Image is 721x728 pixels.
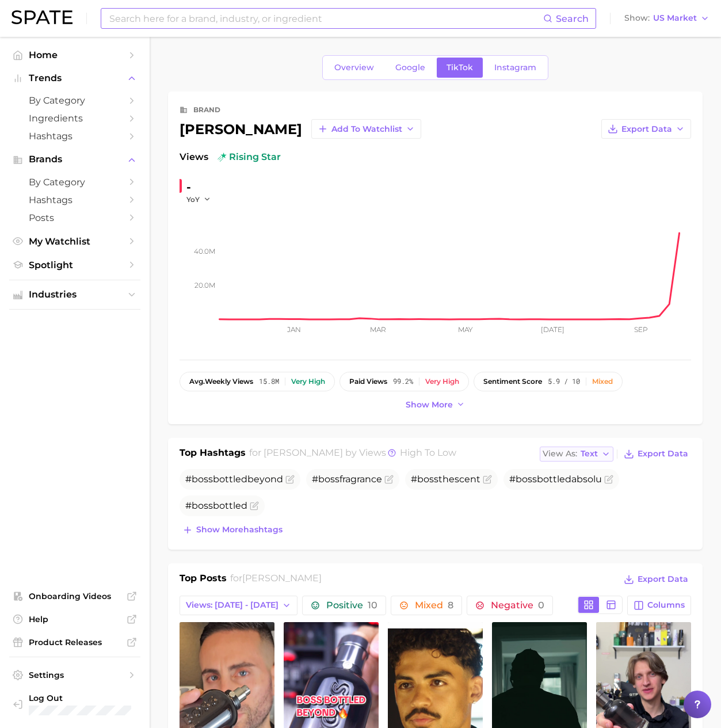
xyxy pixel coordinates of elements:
[250,501,259,510] button: Flag as miscategorized or irrelevant
[483,378,542,386] span: sentiment score
[312,474,382,485] span: # fragrance
[29,260,121,270] span: Spotlight
[9,191,140,209] a: Hashtags
[483,475,492,484] button: Flag as miscategorized or irrelevant
[180,150,208,164] span: Views
[29,154,121,165] span: Brands
[638,449,688,459] span: Export Data
[180,571,227,589] h1: Top Posts
[331,124,402,134] span: Add to Watchlist
[318,474,339,485] span: boss
[185,474,283,485] span: # bottledbeyond
[196,525,283,535] span: Show more hashtags
[311,119,421,139] button: Add to Watchlist
[334,63,374,73] span: Overview
[29,637,121,647] span: Product Releases
[601,119,691,139] button: Export Data
[218,150,281,164] span: rising star
[287,325,301,334] tspan: Jan
[653,15,697,21] span: US Market
[29,289,121,300] span: Industries
[29,131,121,142] span: Hashtags
[29,212,121,223] span: Posts
[29,670,121,680] span: Settings
[621,11,712,26] button: ShowUS Market
[192,500,213,511] span: boss
[194,247,215,256] tspan: 40.0m
[326,601,377,610] span: Positive
[509,474,602,485] span: # bottledabsolu
[621,124,672,134] span: Export Data
[9,151,140,168] button: Brands
[291,378,325,386] div: Very high
[9,173,140,191] a: by Category
[186,195,211,204] button: YoY
[230,571,322,589] h2: for
[634,325,648,334] tspan: Sep
[180,119,421,139] div: [PERSON_NAME]
[9,611,140,628] a: Help
[194,281,215,289] tspan: 20.0m
[185,500,247,511] span: # bottled
[403,397,468,413] button: Show more
[186,195,200,204] span: YoY
[259,378,279,386] span: 15.8m
[393,378,413,386] span: 99.2%
[29,177,121,188] span: by Category
[192,474,213,485] span: boss
[624,15,650,21] span: Show
[516,474,537,485] span: boss
[108,9,543,28] input: Search here for a brand, industry, or ingredient
[180,446,246,462] h1: Top Hashtags
[29,591,121,601] span: Onboarding Videos
[647,600,685,610] span: Columns
[538,600,544,611] span: 0
[437,58,483,78] a: TikTok
[556,13,589,24] span: Search
[548,378,580,386] span: 5.9 / 10
[9,286,140,303] button: Industries
[180,596,297,615] button: Views: [DATE] - [DATE]
[411,474,480,485] span: # thescent
[9,634,140,651] a: Product Releases
[29,693,131,703] span: Log Out
[9,666,140,684] a: Settings
[638,574,688,584] span: Export Data
[543,451,577,457] span: View As
[9,689,140,719] a: Log out. Currently logged in with e-mail yumi.toki@spate.nyc.
[448,600,453,611] span: 8
[541,325,564,334] tspan: [DATE]
[604,475,613,484] button: Flag as miscategorized or irrelevant
[264,447,343,458] span: [PERSON_NAME]
[494,63,536,73] span: Instagram
[458,325,473,334] tspan: May
[325,58,384,78] a: Overview
[627,596,691,615] button: Columns
[189,378,253,386] span: weekly views
[621,446,691,462] button: Export Data
[339,372,469,391] button: paid views99.2%Very high
[447,63,473,73] span: TikTok
[406,400,453,410] span: Show more
[9,256,140,274] a: Spotlight
[395,63,425,73] span: Google
[368,600,377,611] span: 10
[474,372,623,391] button: sentiment score5.9 / 10Mixed
[12,10,73,24] img: SPATE
[415,601,453,610] span: Mixed
[384,475,394,484] button: Flag as miscategorized or irrelevant
[400,447,456,458] span: high to low
[29,49,121,60] span: Home
[370,325,386,334] tspan: Mar
[249,446,456,462] h2: for by Views
[386,58,435,78] a: Google
[242,573,322,584] span: [PERSON_NAME]
[9,70,140,87] button: Trends
[485,58,546,78] a: Instagram
[417,474,438,485] span: boss
[540,447,613,462] button: View AsText
[9,588,140,605] a: Onboarding Videos
[186,178,219,196] div: -
[29,614,121,624] span: Help
[180,372,335,391] button: avg.weekly views15.8mVery high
